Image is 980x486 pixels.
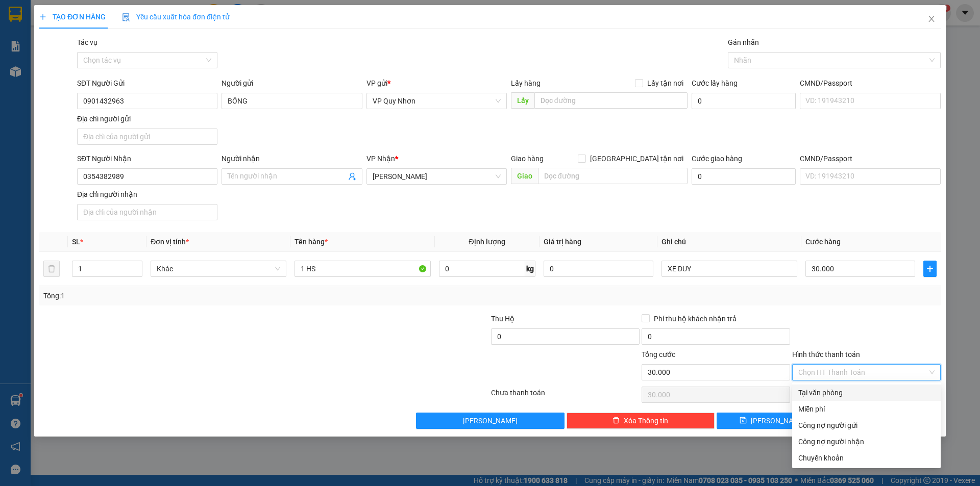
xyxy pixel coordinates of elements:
span: plus [39,13,46,20]
span: plus [924,265,936,273]
button: deleteXóa Thông tin [567,413,715,429]
span: SL [72,238,80,246]
button: plus [923,261,937,277]
div: Chưa thanh toán [490,387,641,405]
span: Tổng cước [642,350,675,359]
span: Xóa Thông tin [624,415,668,426]
input: Dọc đường [534,92,688,109]
span: kg [525,261,535,277]
span: Lấy tận nơi [643,78,688,89]
label: Tác vụ [77,38,97,46]
span: Thu Hộ [491,315,514,323]
span: TẠO ĐƠN HÀNG [39,13,106,21]
span: VP GỬI: [7,67,51,81]
button: [PERSON_NAME] [416,413,565,429]
span: [PERSON_NAME] [751,415,805,426]
div: VP gửi [366,78,507,89]
div: Công nợ người nhận [798,436,935,447]
strong: [PERSON_NAME]: [66,29,130,38]
div: Công nợ người gửi [798,420,935,431]
span: Giá trị hàng [544,238,581,246]
button: Close [917,5,946,34]
div: SĐT Người Gửi [77,78,217,89]
span: Lấy [511,92,534,109]
div: Cước gửi hàng sẽ được ghi vào công nợ của người gửi [792,417,941,433]
label: Cước lấy hàng [692,79,738,87]
input: VD: Bàn, Ghế [295,261,430,277]
div: Người nhận [222,153,362,164]
span: Lấy hàng [511,79,541,87]
strong: Sài Gòn: [7,29,37,38]
div: Tại văn phòng [798,387,935,398]
strong: 0901 933 179 [66,49,116,59]
span: Định lượng [469,238,505,246]
span: [PERSON_NAME] [463,415,518,426]
span: Cước hàng [805,238,841,246]
th: Ghi chú [657,232,801,252]
span: Phí thu hộ khách nhận trả [650,313,741,324]
span: close [927,15,936,23]
span: ĐỨC ĐẠT GIA LAI [28,10,127,24]
span: Phan Đình Phùng [373,169,501,184]
span: Yêu cầu xuất hóa đơn điện tử [122,13,230,21]
div: Cước gửi hàng sẽ được ghi vào công nợ của người nhận [792,433,941,450]
label: Cước giao hàng [692,155,742,163]
input: Địa chỉ của người nhận [77,204,217,220]
div: Chuyển khoản [798,452,935,464]
span: Đơn vị tính [151,238,189,246]
input: Cước lấy hàng [692,93,796,109]
div: Địa chỉ người gửi [77,113,217,124]
div: Địa chỉ người nhận [77,189,217,200]
div: CMND/Passport [800,153,940,164]
span: Khác [157,261,280,276]
input: Ghi Chú [661,261,797,277]
label: Hình thức thanh toán [792,350,860,359]
div: CMND/Passport [800,78,940,89]
span: Tên hàng [295,238,328,246]
div: SĐT Người Nhận [77,153,217,164]
span: VP Quy Nhơn [373,93,501,109]
span: VP Quy Nhơn [54,67,127,81]
strong: 0931 600 979 [7,29,56,48]
input: 0 [544,261,653,277]
button: delete [43,261,60,277]
div: Miễn phí [798,403,935,415]
span: delete [612,417,620,425]
div: Người gửi [222,78,362,89]
span: user-add [348,172,356,181]
span: VP Nhận [366,155,395,163]
span: Giao hàng [511,155,544,163]
img: icon [122,13,130,21]
span: [GEOGRAPHIC_DATA] tận nơi [586,153,688,164]
input: Cước giao hàng [692,168,796,185]
strong: 0901 936 968 [7,49,57,59]
strong: 0901 900 568 [66,29,148,48]
div: Tổng: 1 [43,290,378,301]
span: save [740,417,747,425]
button: save[PERSON_NAME] [717,413,827,429]
label: Gán nhãn [728,38,759,46]
input: Dọc đường [538,168,688,184]
span: Giao [511,168,538,184]
input: Địa chỉ của người gửi [77,129,217,145]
